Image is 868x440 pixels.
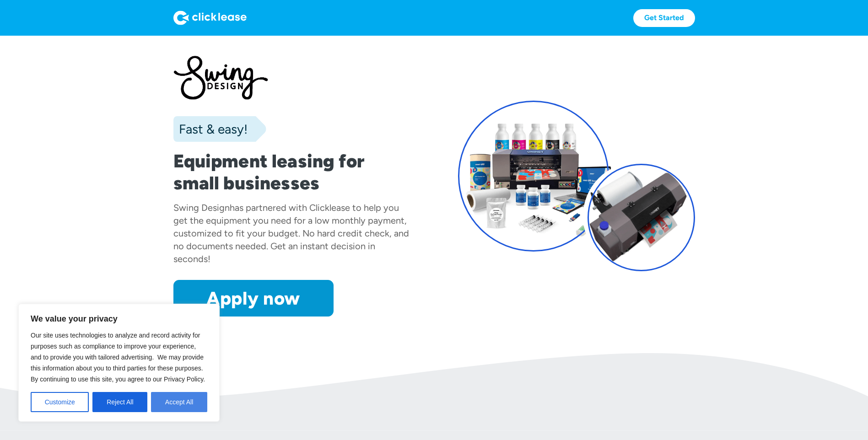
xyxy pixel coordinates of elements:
img: Logo [173,11,247,25]
div: Fast & easy! [173,120,248,138]
button: Customize [31,392,89,412]
div: We value your privacy [18,304,220,422]
div: Swing Design [173,202,230,213]
div: has partnered with Clicklease to help you get the equipment you need for a low monthly payment, c... [173,202,409,264]
button: Accept All [151,392,207,412]
button: Reject All [92,392,147,412]
a: Apply now [173,280,334,317]
a: Get Started [633,9,695,27]
p: We value your privacy [31,313,207,324]
span: Our site uses technologies to analyze and record activity for purposes such as compliance to impr... [31,332,205,383]
h1: Equipment leasing for small businesses [173,150,410,194]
